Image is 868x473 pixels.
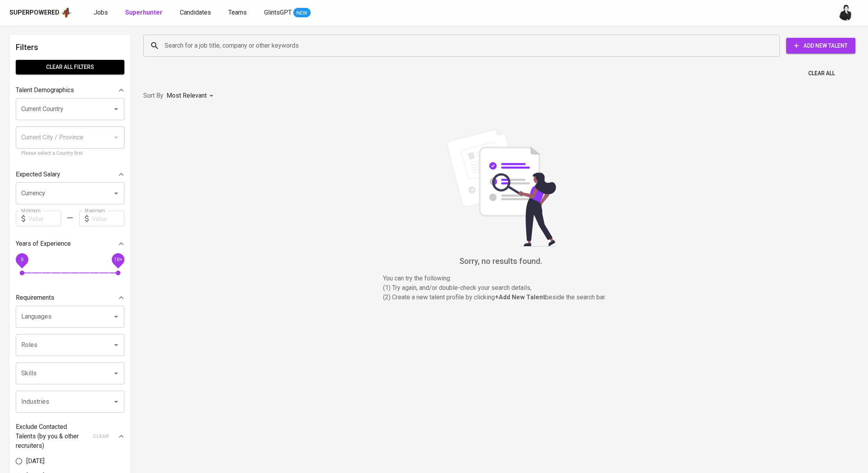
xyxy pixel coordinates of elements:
[838,5,854,20] img: medwi@glints.com
[16,82,124,98] div: Talent Demographics
[16,293,54,302] p: Requirements
[167,89,216,103] div: Most Relevant
[143,255,859,267] h6: Sorry, no results found.
[16,422,124,451] div: Exclude Contacted Talents (by you & other recruiters)clear
[61,7,72,19] img: app logo
[786,38,855,54] button: Add New Talent
[180,8,213,18] a: Candidates
[111,396,122,407] button: Open
[143,91,163,100] p: Sort By
[114,257,122,262] span: 10+
[16,422,88,451] p: Exclude Contacted Talents (by you & other recruiters)
[180,9,211,16] span: Candidates
[111,311,122,322] button: Open
[28,211,61,226] input: Value
[9,8,59,17] div: Superpowered
[228,8,248,18] a: Teams
[264,9,292,16] span: GlintsGPT
[94,8,109,18] a: Jobs
[442,128,560,247] img: file_searching.svg
[94,9,108,16] span: Jobs
[264,8,311,18] a: GlintsGPT NEW
[383,274,619,283] p: You can try the following :
[383,283,619,293] p: (1) Try again, and/or double-check your search details,
[22,62,118,72] span: Clear All filters
[125,8,164,18] a: Superhunter
[111,339,122,351] button: Open
[111,188,122,199] button: Open
[9,7,72,19] a: Superpoweredapp logo
[16,167,124,182] div: Expected Salary
[16,290,124,306] div: Requirements
[16,170,60,179] p: Expected Salary
[808,69,835,78] span: Clear All
[805,66,838,81] button: Clear All
[26,456,44,466] span: [DATE]
[125,9,163,16] b: Superhunter
[228,9,247,16] span: Teams
[167,91,207,100] p: Most Relevant
[111,368,122,379] button: Open
[16,60,124,74] button: Clear All filters
[293,9,311,17] span: NEW
[92,211,124,226] input: Value
[792,41,849,51] span: Add New Talent
[16,236,124,252] div: Years of Experience
[495,293,545,301] b: + Add New Talent
[20,257,23,262] span: 0
[16,239,71,249] p: Years of Experience
[16,85,74,95] p: Talent Demographics
[16,41,124,54] h6: Filters
[111,104,122,115] button: Open
[383,293,619,302] p: (2) Create a new talent profile by clicking beside the search bar.
[21,150,119,158] p: Please select a Country first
